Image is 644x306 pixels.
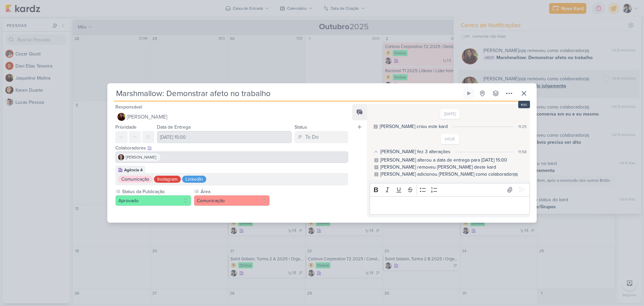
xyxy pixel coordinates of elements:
span: [PERSON_NAME] [127,113,167,121]
img: Humberto Piedade [118,154,124,161]
div: Colaboradores [115,144,348,151]
div: Este log é visível à todos no kard [374,165,378,169]
div: Editor editing area: main [370,196,530,215]
button: [PERSON_NAME] [115,111,348,123]
label: Área [200,188,270,195]
div: Jaqueline removeu Pedro Luahn deste kard [380,164,496,171]
div: Jaqueline adicionou Humberto como colaborador(a) [380,171,518,178]
div: Editor toolbar [370,183,530,196]
div: 11:58 [518,149,527,155]
div: Este log é visível à todos no kard [374,125,378,129]
div: Jaqueline alterou a data de entrega para 13/10, 15:00 [380,157,507,164]
button: Aprovado [115,195,191,206]
div: Instagram [157,176,177,183]
label: Status [294,124,307,130]
label: Prioridade [115,124,137,130]
div: LinkedIn [185,176,203,183]
button: To Do [294,131,348,143]
label: Responsável [115,104,142,110]
div: Agência 4 [124,167,143,173]
div: [PERSON_NAME] fez 3 alterações [380,148,450,155]
div: Ligar relógio [466,91,472,96]
img: Jaqueline Molina [117,113,125,121]
button: Comunicação [194,195,270,206]
span: [PERSON_NAME] [126,154,156,160]
div: Este log é visível à todos no kard [374,172,378,176]
div: To Do [305,133,319,141]
label: Status da Publicação [121,188,191,195]
input: Kard Sem Título [114,87,462,99]
div: 11:25 [518,124,527,130]
div: Comunicação [121,176,149,183]
input: Select a date [157,131,292,143]
div: Este log é visível à todos no kard [374,158,378,162]
div: esc [518,101,530,108]
label: Data de Entrega [157,124,191,130]
div: Jaqueline criou este kard [380,123,448,130]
